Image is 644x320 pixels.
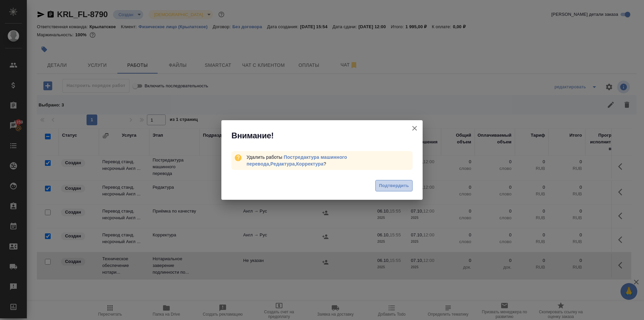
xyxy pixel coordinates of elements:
a: Корректура [296,161,323,167]
div: Удалить работы [247,154,413,167]
span: , [270,161,296,167]
button: Подтвердить [375,180,413,192]
span: Подтвердить [379,182,409,190]
a: Постредактура машинного перевода [247,154,347,167]
span: ? [296,161,326,167]
a: Редактура [270,161,295,167]
span: Внимание! [231,130,274,141]
span: , [247,154,347,167]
